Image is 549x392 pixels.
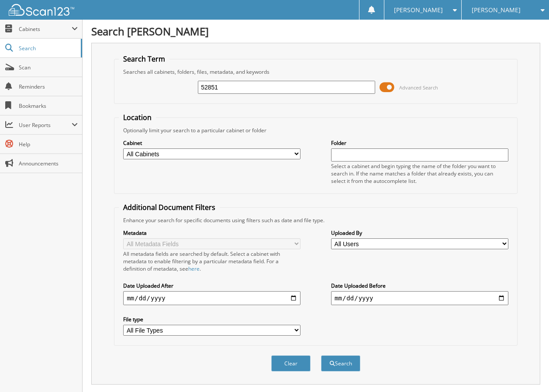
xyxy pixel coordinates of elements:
img: scan123-logo-white.svg [9,4,74,16]
label: Cabinet [123,139,300,147]
span: Announcements [19,160,78,167]
legend: Location [119,113,156,122]
input: start [123,291,300,305]
button: Clear [271,355,311,371]
button: Search [321,355,360,371]
div: Optionally limit your search to a particular cabinet or folder [119,127,512,134]
h1: Search [PERSON_NAME] [91,24,540,38]
div: Select a cabinet and begin typing the name of the folder you want to search in. If the name match... [331,162,508,185]
span: Advanced Search [399,84,438,91]
span: Search [19,45,76,52]
input: end [331,291,508,305]
div: Searches all cabinets, folders, files, metadata, and keywords [119,68,512,76]
label: Metadata [123,229,300,237]
label: Date Uploaded Before [331,282,508,289]
legend: Additional Document Filters [119,203,220,212]
span: Cabinets [19,25,72,33]
span: [PERSON_NAME] [472,7,521,13]
span: Bookmarks [19,102,78,110]
span: Scan [19,64,78,71]
span: Help [19,141,78,148]
span: Reminders [19,83,78,90]
a: here [188,265,200,272]
label: Uploaded By [331,229,508,237]
label: Date Uploaded After [123,282,300,289]
span: User Reports [19,121,72,129]
span: [PERSON_NAME] [394,7,443,13]
label: Folder [331,139,508,147]
div: Enhance your search for specific documents using filters such as date and file type. [119,217,512,224]
div: All metadata fields are searched by default. Select a cabinet with metadata to enable filtering b... [123,250,300,272]
label: File type [123,316,300,323]
legend: Search Term [119,54,169,64]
